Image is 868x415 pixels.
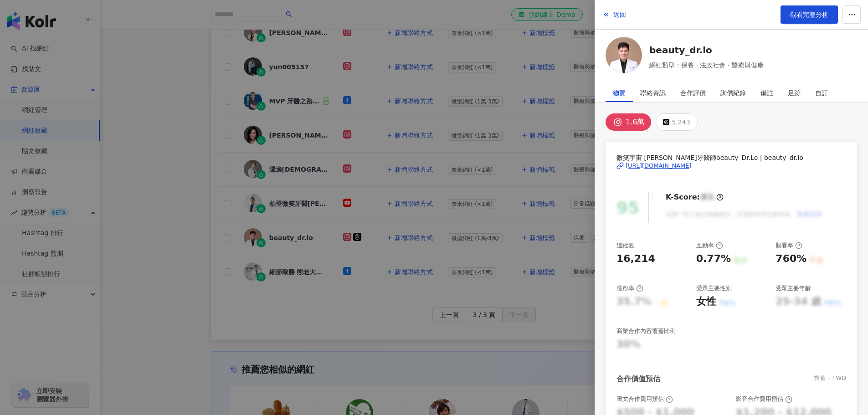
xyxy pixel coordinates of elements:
[788,84,801,102] div: 足跡
[616,241,634,250] div: 追蹤數
[815,84,828,102] div: 自訂
[616,252,655,266] div: 16,214
[696,284,732,292] div: 受眾主要性別
[814,374,846,384] div: 幣值：TWD
[602,5,627,24] button: 返回
[776,252,806,266] div: 760%
[606,37,642,73] img: KOL Avatar
[696,295,716,309] div: 女性
[616,284,643,292] div: 漲粉率
[626,162,692,170] div: [URL][DOMAIN_NAME]
[790,11,828,18] span: 觀看完整分析
[613,84,626,102] div: 總覽
[616,153,846,163] span: 微笑宇宙 [PERSON_NAME]牙醫師beauty_Dr.Lo | beauty_dr.lo
[616,395,673,403] div: 圖文合作費用預估
[606,37,642,77] a: KOL Avatar
[649,60,764,70] span: 網紅類型：保養 · 法政社會 · 醫療與健康
[616,374,660,384] div: 合作價值預估
[720,84,746,102] div: 詢價紀錄
[616,327,676,335] div: 商業合作內容覆蓋比例
[776,284,811,292] div: 受眾主要年齡
[656,113,697,131] button: 5,243
[640,84,666,102] div: 聯絡資訊
[649,44,764,56] a: beauty_dr.lo
[616,162,846,170] a: [URL][DOMAIN_NAME]
[696,252,731,266] div: 0.77%
[781,5,838,24] a: 觀看完整分析
[696,241,723,250] div: 互動率
[760,84,773,102] div: 備註
[613,11,626,18] span: 返回
[736,395,792,403] div: 影音合作費用預估
[666,192,724,202] div: K-Score :
[672,116,690,128] div: 5,243
[680,84,706,102] div: 合作評價
[606,113,651,131] button: 1.6萬
[776,241,802,250] div: 觀看率
[626,116,644,128] div: 1.6萬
